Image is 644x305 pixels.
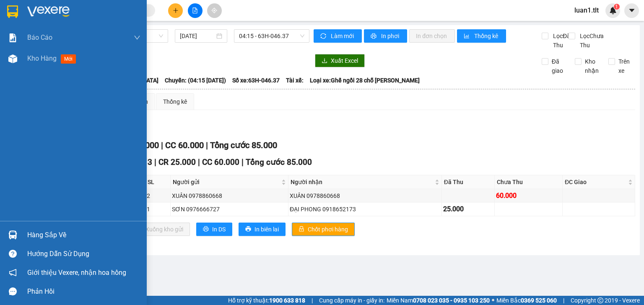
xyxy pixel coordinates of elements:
[7,5,18,18] img: logo-vxr
[196,223,232,236] button: printerIn DS
[331,31,355,41] span: Làm mới
[172,205,287,214] div: SƠN 0976666727
[8,231,17,239] img: warehouse-icon
[168,3,183,18] button: plus
[492,299,494,302] span: ⚪️
[387,296,490,305] span: Miền Nam
[409,29,455,43] button: In đơn chọn
[9,269,17,277] span: notification
[521,297,557,304] strong: 0369 525 060
[27,285,140,298] div: Phản hồi
[206,140,208,150] span: |
[165,76,226,85] span: Chuyến: (04:15 [DATE])
[413,297,490,304] strong: 0708 023 035 - 0935 103 250
[315,54,365,67] button: downloadXuất Excel
[254,225,279,234] span: In biên lai
[8,54,17,63] img: warehouse-icon
[136,157,152,167] span: SL 3
[198,157,200,167] span: |
[239,223,286,236] button: printerIn biên lai
[322,58,327,64] span: download
[9,250,17,258] span: question-circle
[239,30,305,42] span: 04:15 - 63H-046.37
[299,226,304,233] span: lock
[27,32,52,43] span: Báo cáo
[310,76,420,85] span: Loại xe: Ghế ngồi 28 chỗ [PERSON_NAME]
[381,31,400,41] span: In phơi
[286,76,304,85] span: Tài xế:
[563,296,564,305] span: |
[291,177,433,187] span: Người nhận
[192,8,198,13] span: file-add
[312,296,313,305] span: |
[364,29,407,43] button: printerIn phơi
[269,297,305,304] strong: 1900 633 818
[290,191,440,200] div: XUÂN 0978860668
[609,7,617,14] img: icon-new-feature
[314,29,362,43] button: syncLàm mới
[474,31,499,41] span: Thống kê
[163,97,187,106] div: Thống kê
[548,57,569,75] span: Đã giao
[232,76,280,85] span: Số xe: 63H-046.37
[331,56,358,65] span: Xuất Excel
[173,177,280,187] span: Người gửi
[496,296,557,305] span: Miền Bắc
[565,177,626,187] span: ĐC Giao
[615,4,618,10] span: 1
[8,33,17,42] img: solution-icon
[443,204,493,214] div: 25.000
[27,248,140,260] div: Hướng dẫn sử dụng
[158,157,196,167] span: CR 25.000
[27,229,140,241] div: Hàng sắp về
[496,190,561,201] div: 60.000
[228,296,305,305] span: Hỗ trợ kỹ thuật:
[290,205,440,214] div: ĐẠI PHONG 0918652173
[246,157,312,167] span: Tổng cước 85.000
[464,33,471,40] span: bar-chart
[203,226,209,233] span: printer
[568,5,605,15] span: luan1.tlt
[582,57,602,75] span: Kho nhận
[457,29,506,43] button: bar-chartThống kê
[161,140,163,150] span: |
[624,3,639,18] button: caret-down
[134,34,140,41] span: down
[371,33,378,40] span: printer
[614,4,620,10] sup: 1
[308,225,348,234] span: Chốt phơi hàng
[154,157,156,167] span: |
[9,287,17,295] span: message
[173,8,179,13] span: plus
[292,223,355,236] button: lockChốt phơi hàng
[210,140,277,150] span: Tổng cước 85.000
[202,157,239,167] span: CC 60.000
[145,175,171,189] th: SL
[130,223,190,236] button: downloadXuống kho gửi
[576,31,609,50] span: Lọc Chưa Thu
[628,7,636,14] span: caret-down
[615,57,636,75] span: Trên xe
[207,3,222,18] button: aim
[212,225,226,234] span: In DS
[147,205,169,214] div: 1
[442,175,495,189] th: Đã Thu
[211,8,217,13] span: aim
[495,175,563,189] th: Chưa Thu
[241,157,244,167] span: |
[319,296,384,305] span: Cung cấp máy in - giấy in:
[550,31,571,50] span: Lọc Đã Thu
[147,191,169,200] div: 2
[320,33,327,40] span: sync
[61,54,76,64] span: mới
[245,226,251,233] span: printer
[165,140,204,150] span: CC 60.000
[27,267,126,278] span: Giới thiệu Vexere, nhận hoa hồng
[180,31,214,41] input: 14/10/2025
[188,3,203,18] button: file-add
[597,297,603,303] span: copyright
[172,191,287,200] div: XUÂN 0978860668
[27,54,57,62] span: Kho hàng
